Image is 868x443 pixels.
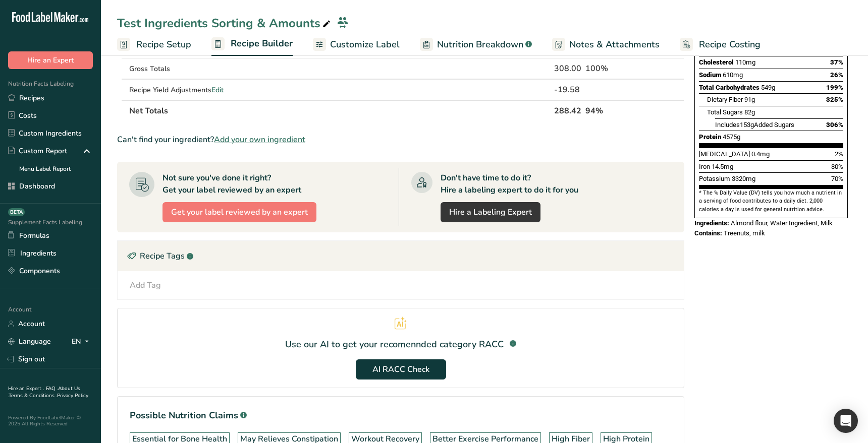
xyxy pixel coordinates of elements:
[8,208,25,216] div: BETA
[129,64,294,74] div: Gross Totals
[712,163,733,170] span: 14.5mg
[8,146,67,156] div: Custom Report
[356,359,446,379] button: AI RACC Check
[731,219,833,227] span: Almond flour, Water Ingredient, Milk
[127,100,552,121] th: Net Totals
[8,385,44,392] a: Hire an Expert .
[744,96,755,103] span: 91g
[285,338,504,351] p: Use our AI to get your recomennded category RACC
[554,84,581,96] div: -19.58
[707,108,743,116] span: Total Sugars
[699,189,843,214] section: * The % Daily Value (DV) tells you how much a nutrient in a serving of food contributes to a dail...
[699,175,730,182] span: Potassium
[231,37,293,50] span: Recipe Builder
[732,175,755,182] span: 3320mg
[8,51,93,69] button: Hire an Expert
[680,33,761,56] a: Recipe Costing
[723,71,743,79] span: 610mg
[583,100,638,121] th: 94%
[831,163,843,170] span: 80%
[699,38,761,51] span: Recipe Costing
[761,84,775,91] span: 549g
[57,392,88,399] a: Privacy Policy
[313,33,400,56] a: Customize Label
[136,38,191,51] span: Recipe Setup
[744,108,755,116] span: 82g
[214,134,305,146] span: Add your own ingredient
[211,32,293,56] a: Recipe Builder
[441,172,578,196] div: Don't have time to do it? Hire a labeling expert to do it for you
[117,14,333,32] div: Test Ingredients Sorting & Amounts
[740,121,754,129] span: 153g
[117,33,191,56] a: Recipe Setup
[46,385,58,392] a: FAQ .
[699,163,710,170] span: Iron
[826,96,843,103] span: 325%
[707,96,743,103] span: Dietary Fiber
[724,229,765,237] span: Treenuts, milk
[330,38,400,51] span: Customize Label
[751,150,770,158] span: 0.4mg
[569,38,660,51] span: Notes & Attachments
[441,202,540,222] a: Hire a Labeling Expert
[699,84,759,91] span: Total Carbohydrates
[699,133,721,141] span: Protein
[129,85,294,95] div: Recipe Yield Adjustments
[830,71,843,79] span: 26%
[723,133,740,141] span: 4575g
[437,38,523,51] span: Nutrition Breakdown
[715,121,794,129] span: Includes Added Sugars
[171,206,308,218] span: Get your label reviewed by an expert
[72,336,93,348] div: EN
[8,385,80,399] a: About Us .
[585,62,636,75] div: 100%
[831,175,843,182] span: 70%
[8,333,51,350] a: Language
[130,279,161,291] div: Add Tag
[834,409,858,433] div: Open Intercom Messenger
[162,202,316,222] button: Get your label reviewed by an expert
[735,58,755,66] span: 110mg
[372,363,429,375] span: AI RACC Check
[420,33,532,56] a: Nutrition Breakdown
[694,229,722,237] span: Contains:
[694,219,729,227] span: Ingredients:
[554,62,581,75] div: 308.00
[699,58,734,66] span: Cholesterol
[552,100,583,121] th: 288.42
[118,241,684,271] div: Recipe Tags
[211,85,224,95] span: Edit
[9,392,57,399] a: Terms & Conditions .
[8,415,93,427] div: Powered By FoodLabelMaker © 2025 All Rights Reserved
[117,134,684,146] div: Can't find your ingredient?
[552,33,660,56] a: Notes & Attachments
[699,71,721,79] span: Sodium
[162,172,301,196] div: Not sure you've done it right? Get your label reviewed by an expert
[835,150,843,158] span: 2%
[826,84,843,91] span: 199%
[699,150,750,158] span: [MEDICAL_DATA]
[130,409,672,422] h1: Possible Nutrition Claims
[826,121,843,129] span: 306%
[830,58,843,66] span: 37%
